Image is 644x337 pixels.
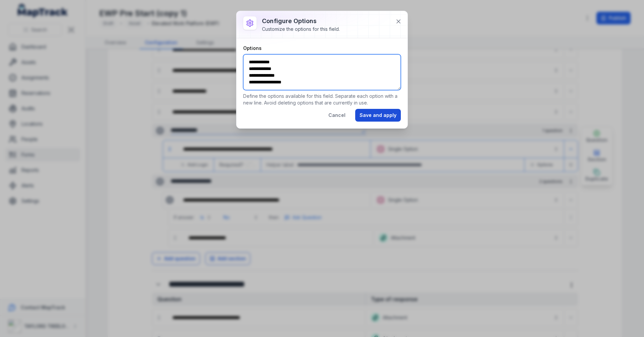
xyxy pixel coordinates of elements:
div: Customize the options for this field. [262,26,340,32]
label: Options [243,45,262,52]
button: Cancel [324,109,350,122]
p: Define the options available for this field. Separate each option with a new line. Avoid deleting... [243,93,401,106]
button: Save and apply [355,109,401,122]
h3: Configure options [262,16,340,26]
